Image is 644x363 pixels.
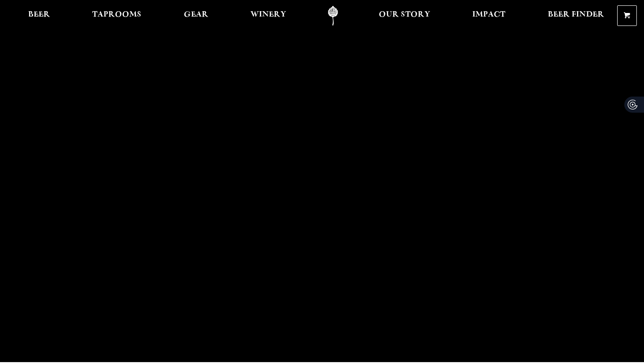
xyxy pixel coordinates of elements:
a: Odell Home [316,6,350,26]
a: Gear [178,6,214,26]
a: Taprooms [86,6,147,26]
a: Beer [22,6,56,26]
span: Our Story [379,11,430,18]
span: Beer Finder [548,11,604,18]
span: Taprooms [92,11,141,18]
a: Impact [466,6,511,26]
span: Impact [472,11,505,18]
a: Winery [245,6,292,26]
a: Beer Finder [542,6,610,26]
a: Our Story [373,6,436,26]
span: Beer [28,11,50,18]
span: Winery [250,11,286,18]
span: Gear [184,11,208,18]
